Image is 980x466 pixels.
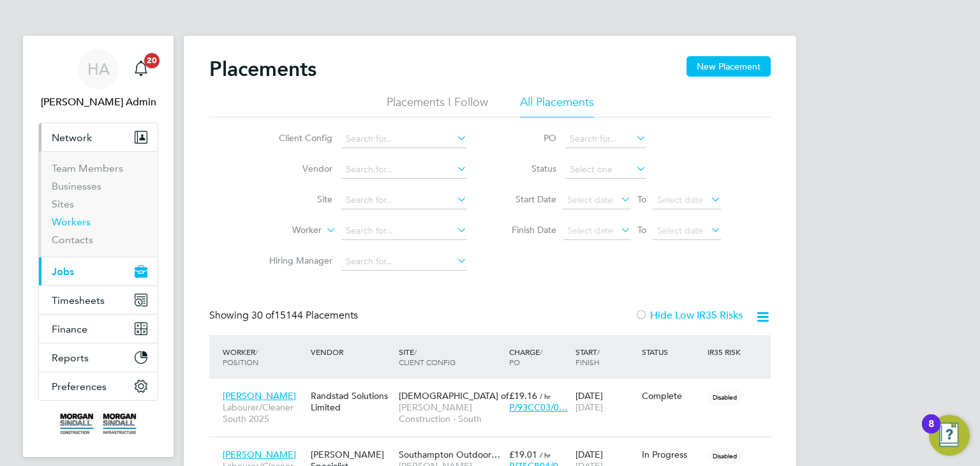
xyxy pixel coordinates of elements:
[642,390,702,402] div: Complete
[565,161,646,179] input: Select one
[308,340,396,363] div: Vendor
[52,132,92,144] span: Network
[499,163,556,174] label: Status
[219,383,771,394] a: [PERSON_NAME]Labourer/Cleaner South 2025Randstad Solutions Limited[DEMOGRAPHIC_DATA] of…[PERSON_N...
[399,449,500,460] span: Southampton Outdoor…
[39,123,158,151] button: Network
[506,340,572,373] div: Charge
[704,340,748,363] div: IR35 Risk
[509,402,568,413] span: P/93CC03/0…
[520,94,594,117] li: All Placements
[572,340,639,373] div: Start
[128,49,154,89] a: 20
[259,132,332,144] label: Client Config
[572,384,639,419] div: [DATE]
[52,198,74,210] a: Sites
[509,347,542,367] span: / PO
[642,449,702,460] div: In Progress
[657,194,703,206] span: Select date
[219,340,308,373] div: Worker
[499,193,556,205] label: Start Date
[39,315,158,343] button: Finance
[387,94,488,117] li: Placements I Follow
[251,309,274,322] span: 30 of
[209,309,360,322] div: Showing
[251,309,358,322] span: 15144 Placements
[928,424,934,440] div: 8
[223,402,304,425] span: Labourer/Cleaner South 2025
[219,442,771,453] a: [PERSON_NAME]Labourer/Cleaner South 2025[PERSON_NAME] Specialist Recruitment LimitedSouthampton O...
[499,132,556,144] label: PO
[52,234,93,246] a: Contacts
[52,323,87,335] span: Finance
[38,414,158,434] a: Go to home page
[223,390,296,402] span: [PERSON_NAME]
[341,222,467,240] input: Search for...
[60,414,137,434] img: morgansindall-logo-retina.png
[509,449,537,460] span: £19.01
[634,191,650,207] span: To
[399,390,518,402] span: [DEMOGRAPHIC_DATA] of…
[708,447,742,464] span: Disabled
[52,380,107,393] span: Preferences
[52,180,101,192] a: Businesses
[87,61,110,77] span: HA
[341,161,467,179] input: Search for...
[248,224,322,237] label: Worker
[308,384,396,419] div: Randstad Solutions Limited
[708,389,742,405] span: Disabled
[39,343,158,372] button: Reports
[567,194,613,206] span: Select date
[223,449,296,460] span: [PERSON_NAME]
[575,402,603,413] span: [DATE]
[565,130,646,148] input: Search for...
[259,163,332,174] label: Vendor
[144,53,160,68] span: 20
[52,216,91,228] a: Workers
[52,294,105,306] span: Timesheets
[341,130,467,148] input: Search for...
[540,391,551,401] span: / hr
[259,193,332,205] label: Site
[635,309,743,322] label: Hide Low IR35 Risks
[341,192,467,209] input: Search for...
[223,347,258,367] span: / Position
[39,372,158,400] button: Preferences
[259,255,332,266] label: Hiring Manager
[399,402,503,425] span: [PERSON_NAME] Construction - South
[209,56,316,82] h2: Placements
[929,415,970,456] button: Open Resource Center, 8 new notifications
[499,224,556,236] label: Finish Date
[567,225,613,236] span: Select date
[575,347,600,367] span: / Finish
[39,286,158,314] button: Timesheets
[634,222,650,238] span: To
[509,390,537,402] span: £19.16
[540,450,551,460] span: / hr
[639,340,705,363] div: Status
[399,347,456,367] span: / Client Config
[657,225,703,236] span: Select date
[23,36,174,457] nav: Main navigation
[52,352,89,364] span: Reports
[39,257,158,285] button: Jobs
[341,253,467,271] input: Search for...
[52,266,74,278] span: Jobs
[52,162,123,174] a: Team Members
[38,94,158,110] span: Hays Admin
[687,56,771,77] button: New Placement
[39,151,158,257] div: Network
[38,49,158,110] a: HA[PERSON_NAME] Admin
[396,340,506,373] div: Site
